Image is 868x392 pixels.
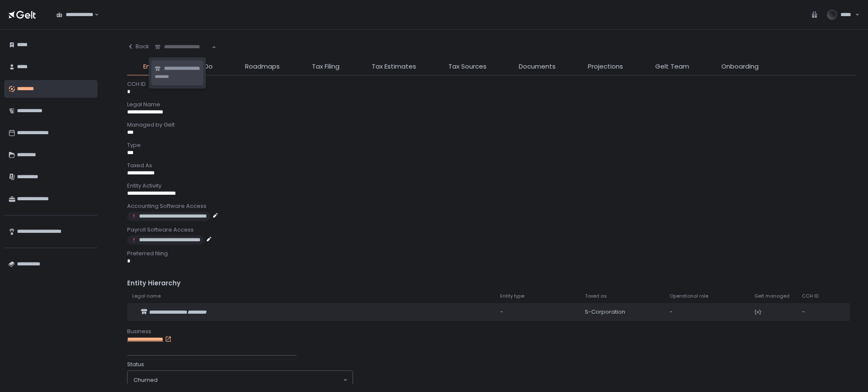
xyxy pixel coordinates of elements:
[134,376,158,384] span: churned
[655,62,689,72] span: Gelt Team
[127,43,149,50] div: Back
[127,80,856,88] div: CCH ID
[448,62,487,72] span: Tax Sources
[149,38,216,56] div: Search for option
[127,279,856,288] div: Entity Hierarchy
[128,371,353,389] div: Search for option
[127,182,856,190] div: Entity Activity
[132,293,161,299] span: Legal name
[127,328,856,335] div: Business
[127,38,149,55] button: Back
[670,293,708,299] span: Operational role
[158,376,342,384] input: Search for option
[193,62,213,72] span: To-Do
[372,62,416,72] span: Tax Estimates
[585,308,659,316] div: S-Corporation
[802,308,826,316] div: -
[51,6,99,24] div: Search for option
[585,293,607,299] span: Taxed as
[721,62,759,72] span: Onboarding
[127,101,856,108] div: Legal Name
[127,202,856,210] div: Accounting Software Access
[519,62,556,72] span: Documents
[127,226,856,234] div: Payroll Software Access
[500,293,524,299] span: Entity type
[588,62,623,72] span: Projections
[93,11,94,19] input: Search for option
[127,162,856,169] div: Taxed As
[245,62,280,72] span: Roadmaps
[754,293,790,299] span: Gelt managed
[500,308,575,316] div: -
[127,250,856,257] div: Preferred filing
[155,43,211,51] input: Search for option
[143,62,161,72] span: Entity
[670,308,744,316] div: -
[127,121,856,129] div: Managed by Gelt
[127,361,144,368] span: Status
[802,293,818,299] span: CCH ID
[127,141,856,149] div: Type
[312,62,339,72] span: Tax Filing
